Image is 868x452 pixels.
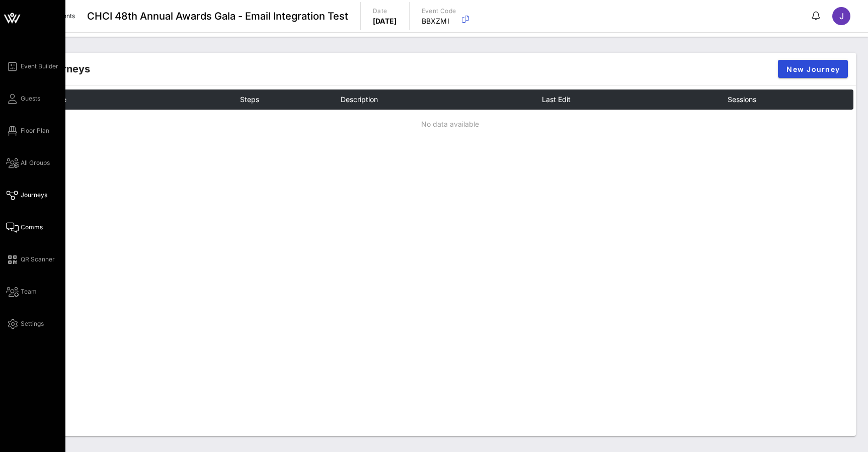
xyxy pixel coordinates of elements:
[21,94,40,103] span: Guests
[39,89,240,110] th: Name: Not sorted. Activate to sort ascending.
[778,60,848,78] button: New Journey
[21,223,43,232] span: Comms
[21,255,55,264] span: QR Scanner
[373,16,397,26] p: [DATE]
[542,89,728,110] th: Last Edit: Not sorted. Activate to sort ascending.
[6,189,47,201] a: Journeys
[6,221,43,233] a: Comms
[728,89,828,110] th: Sessions: Not sorted. Activate to sort ascending.
[542,95,571,104] span: Last Edit
[6,157,50,169] a: All Groups
[839,11,844,21] span: J
[6,286,37,298] a: Team
[44,61,90,76] div: Journeys
[341,89,542,110] th: Description: Not sorted. Activate to sort ascending.
[21,287,37,296] span: Team
[87,9,348,24] span: CHCI 48th Annual Awards Gala - Email Integration Test
[6,60,58,72] a: Event Builder
[240,89,341,110] th: Steps
[21,158,50,167] span: All Groups
[21,319,44,328] span: Settings
[6,253,55,265] a: QR Scanner
[6,93,40,105] a: Guests
[422,6,456,16] p: Event Code
[832,7,850,25] div: J
[786,65,840,73] span: New Journey
[422,16,456,26] p: BBXZMI
[6,125,49,137] a: Floor Plan
[6,318,44,330] a: Settings
[21,62,58,71] span: Event Builder
[240,95,259,104] span: Steps
[728,95,756,104] span: Sessions
[21,126,49,135] span: Floor Plan
[39,110,853,138] td: No data available
[341,95,378,104] span: Description
[21,191,47,200] span: Journeys
[373,6,397,16] p: Date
